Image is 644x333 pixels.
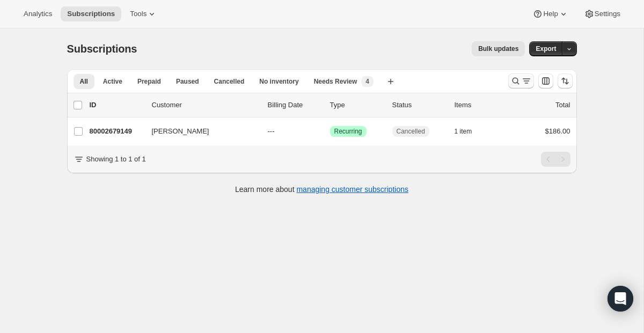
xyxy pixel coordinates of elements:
span: Subscriptions [67,43,137,55]
button: [PERSON_NAME] [145,123,253,140]
span: No inventory [259,77,298,86]
span: Subscriptions [67,10,115,18]
span: All [80,77,88,86]
button: 1 item [455,124,484,139]
button: Search and filter results [508,73,534,88]
div: Items [455,100,508,110]
span: Recurring [334,127,362,136]
span: Needs Review [314,77,357,86]
button: Create new view [382,74,399,89]
div: IDCustomerBilling DateTypeStatusItemsTotal [90,100,570,110]
span: $186.00 [545,127,570,135]
a: managing customer subscriptions [296,185,408,194]
p: Showing 1 to 1 of 1 [86,154,146,165]
span: Cancelled [397,127,425,136]
span: [PERSON_NAME] [152,126,209,137]
button: Customize table column order and visibility [538,73,553,88]
span: Analytics [24,10,52,18]
span: Help [543,10,558,18]
div: Open Intercom Messenger [608,286,633,312]
button: Export [529,41,562,56]
span: Prepaid [137,77,161,86]
nav: Pagination [541,152,570,167]
div: 80002679149[PERSON_NAME]---SuccessRecurringCancelled1 item$186.00 [90,124,570,139]
span: Active [103,77,122,86]
span: Export [536,45,556,53]
span: 1 item [455,127,472,136]
p: 80002679149 [90,126,143,137]
span: Bulk updates [478,45,518,53]
span: Tools [130,10,147,18]
p: Billing Date [268,100,321,110]
button: Bulk updates [472,41,525,56]
p: Customer [152,100,259,110]
div: Type [330,100,384,110]
p: Status [392,100,446,110]
span: --- [268,127,275,135]
button: Help [526,6,575,21]
button: Analytics [17,6,58,21]
p: Total [555,100,570,110]
span: Settings [595,10,620,18]
p: Learn more about [235,184,408,195]
span: Paused [176,77,199,86]
button: Settings [577,6,627,21]
button: Tools [123,6,164,21]
span: Cancelled [214,77,245,86]
button: Subscriptions [61,6,121,21]
span: 4 [365,77,369,86]
p: ID [90,100,143,110]
button: Sort the results [558,73,573,88]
